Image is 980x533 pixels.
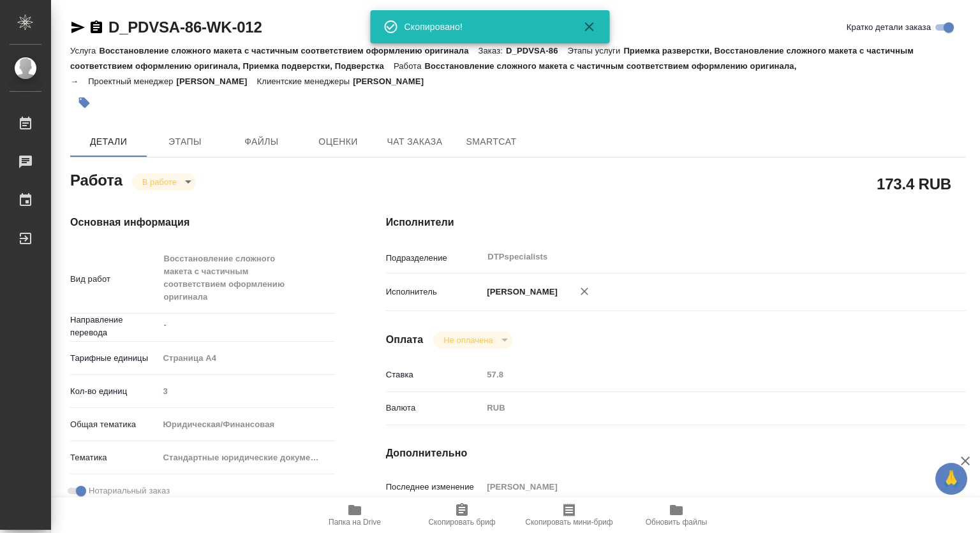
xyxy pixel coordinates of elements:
[440,335,496,346] button: Не оплачена
[108,18,262,36] a: D_PDVSA-86-WK-012
[525,518,612,527] span: Скопировать мини-бриф
[70,215,335,230] h4: Основная информация
[89,20,104,35] button: Скопировать ссылку
[506,46,568,55] p: D_PDVSA-86
[574,19,605,34] button: Закрыть
[428,518,495,527] span: Скопировать бриф
[433,332,512,349] div: В работе
[70,314,158,339] p: Направление перевода
[89,485,170,497] span: Нотариальный заказ
[138,177,181,187] button: В работе
[384,134,445,150] span: Чат заказа
[158,382,335,400] input: Пустое поле
[386,252,483,265] p: Подразделение
[70,61,796,86] p: Восстановление сложного макета с частичным соответствием оформлению оригинала, →
[70,20,85,35] button: Скопировать ссылку для ЯМессенджера
[70,418,158,431] p: Общая тематика
[386,446,966,461] h4: Дополнительно
[88,77,176,86] p: Проектный менеджер
[70,385,158,398] p: Кол-во единиц
[482,365,917,384] input: Пустое поле
[308,134,369,150] span: Оценки
[408,497,516,533] button: Скопировать бриф
[405,20,564,33] div: Скопировано!
[394,61,425,71] p: Работа
[386,369,483,381] p: Ставка
[256,77,353,86] p: Клиентские менеджеры
[386,215,966,230] h4: Исполнители
[386,286,483,298] p: Исполнитель
[158,347,335,369] div: Страница А4
[570,277,598,305] button: Удалить исполнителя
[301,497,408,533] button: Папка на Drive
[329,518,381,527] span: Папка на Drive
[353,77,433,86] p: [PERSON_NAME]
[646,518,708,527] span: Обновить файлы
[70,451,158,464] p: Тематика
[70,168,122,191] h2: Работа
[935,463,967,495] button: 🙏
[386,402,483,414] p: Валюта
[847,21,931,34] span: Кратко детали заказа
[479,46,506,55] p: Заказ:
[940,465,962,492] span: 🙏
[482,478,917,496] input: Пустое поле
[231,134,292,150] span: Файлы
[70,89,98,117] button: Добавить тэг
[482,286,558,298] p: [PERSON_NAME]
[99,46,478,55] p: Восстановление сложного макета с частичным соответствием оформлению оригинала
[623,497,730,533] button: Обновить файлы
[154,134,216,150] span: Этапы
[877,173,951,194] h2: 173.4 RUB
[158,447,335,469] div: Стандартные юридические документы, договоры, уставы
[132,173,196,191] div: В работе
[70,46,99,55] p: Услуга
[516,497,623,533] button: Скопировать мини-бриф
[158,414,335,435] div: Юридическая/Финансовая
[177,77,257,86] p: [PERSON_NAME]
[70,273,158,286] p: Вид работ
[386,332,424,347] h4: Оплата
[461,134,522,150] span: SmartCat
[78,134,139,150] span: Детали
[482,397,917,419] div: RUB
[386,481,483,493] p: Последнее изменение
[568,46,624,55] p: Этапы услуги
[70,352,158,365] p: Тарифные единицы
